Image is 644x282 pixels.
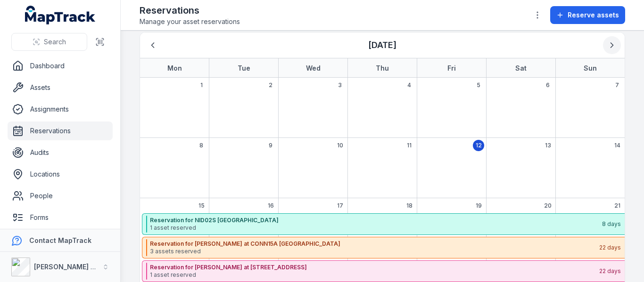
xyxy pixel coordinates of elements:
a: Forms [8,208,113,227]
span: 16 [268,202,274,209]
span: Reserve assets [568,10,619,20]
strong: Mon [167,64,182,72]
a: People [8,186,113,205]
span: 18 [406,202,413,209]
span: 1 asset reserved [150,224,601,232]
span: 8 [199,142,203,149]
strong: Reservation for NID02S [GEOGRAPHIC_DATA] [150,217,601,224]
a: Audits [8,143,113,162]
span: 11 [407,142,412,149]
button: Reservation for [PERSON_NAME] at CONN15A [GEOGRAPHIC_DATA]3 assets reserved22 days [142,237,625,258]
span: 3 assets reserved [150,248,598,255]
span: 2 [269,81,272,89]
span: 14 [614,142,620,149]
span: 4 [407,81,411,89]
span: Manage your asset reservations [140,17,240,26]
a: Assets [8,78,113,97]
strong: [PERSON_NAME] Group [34,263,111,271]
a: MapTrack [25,6,96,24]
strong: Sat [515,64,527,72]
a: Reservations [8,121,113,140]
button: Reservation for NID02S [GEOGRAPHIC_DATA]1 asset reserved8 days [142,213,625,235]
span: 20 [544,202,552,209]
button: Previous [144,36,162,54]
strong: Reservation for [PERSON_NAME] at [STREET_ADDRESS] [150,264,598,271]
a: Dashboard [8,56,113,75]
strong: Tue [238,64,250,72]
button: Reserve assets [550,6,625,24]
span: 6 [546,81,550,89]
span: 21 [614,202,620,209]
span: 9 [269,142,272,149]
a: Assignments [8,100,113,119]
h3: [DATE] [368,39,396,52]
span: 13 [545,142,551,149]
strong: Sun [584,64,597,72]
strong: Thu [376,64,389,72]
button: Next [603,36,621,54]
span: 19 [476,202,482,209]
h2: Reservations [140,4,240,17]
span: 3 [338,81,342,89]
span: 17 [337,202,343,209]
a: Locations [8,165,113,184]
span: 7 [615,81,619,89]
span: 15 [198,202,205,209]
button: Search [11,33,87,51]
span: 1 [200,81,203,89]
span: 1 asset reserved [150,271,598,279]
strong: Reservation for [PERSON_NAME] at CONN15A [GEOGRAPHIC_DATA] [150,240,598,248]
span: 12 [476,142,482,149]
strong: Contact MapTrack [29,236,91,244]
strong: Wed [306,64,321,72]
button: Reservation for [PERSON_NAME] at [STREET_ADDRESS]1 asset reserved22 days [142,260,625,282]
span: 5 [477,81,480,89]
strong: Fri [447,64,456,72]
span: 10 [337,142,343,149]
span: Search [44,37,66,47]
